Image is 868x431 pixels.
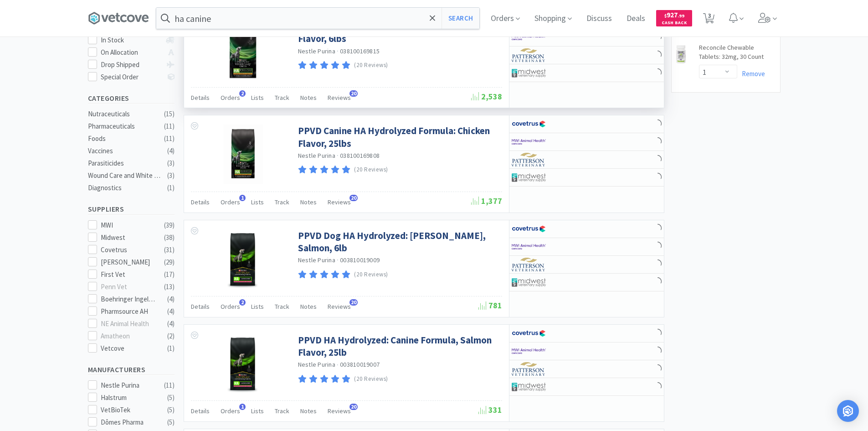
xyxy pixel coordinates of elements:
[676,45,686,63] img: b87a56536bba4b39af2dbd5e323d75e9_260765.jpeg
[101,318,157,329] div: NE Animal Health
[471,196,502,206] span: 1,377
[156,8,479,29] input: Search by item, sku, manufacturer, ingredient, size...
[101,417,157,428] div: Dômes Pharma
[340,360,380,369] span: 003810019007
[512,48,546,62] img: f5e969b455434c6296c6d81ef179fa71_3.png
[101,281,157,292] div: Penn Vet
[300,302,317,311] span: Notes
[251,93,264,102] span: Lists
[512,362,546,376] img: f5e969b455434c6296c6d81ef179fa71_3.png
[224,334,262,393] img: 68b612d6e6264d309465960847503a5b_399944.png
[191,302,210,311] span: Details
[239,299,246,306] span: 2
[298,47,335,55] a: Nestle Purina
[88,93,175,104] h5: Categories
[101,47,161,58] div: On Allocation
[167,318,175,329] div: ( 4 )
[164,269,175,280] div: ( 17 )
[88,121,162,132] div: Pharmaceuticals
[662,21,687,26] span: Cash Back
[101,232,157,243] div: Midwest
[167,417,175,428] div: ( 5 )
[512,344,546,358] img: f6b2451649754179b5b4e0c70c3f7cb0_2.png
[349,404,358,410] span: 20
[191,93,210,102] span: Details
[251,302,264,311] span: Lists
[275,407,289,415] span: Track
[101,220,157,231] div: MWI
[512,31,546,44] img: f6b2451649754179b5b4e0c70c3f7cb0_2.png
[664,13,667,19] span: $
[167,405,175,415] div: ( 5 )
[88,109,162,119] div: Nutraceuticals
[337,361,339,369] span: ·
[354,374,388,384] p: (20 Reviews)
[512,327,546,340] img: 77fca1acd8b6420a9015268ca798ef17_1.png
[656,6,692,31] a: $927.99Cash Back
[300,407,317,415] span: Notes
[678,13,684,19] span: . 99
[101,244,157,255] div: Covetrus
[298,229,500,254] a: PPVD Dog HA Hydrolyzed: [PERSON_NAME], Salmon, 6lb
[512,117,546,131] img: 77fca1acd8b6420a9015268ca798ef17_1.png
[512,380,546,394] img: 4dd14cff54a648ac9e977f0c5da9bc2e_5.png
[298,360,335,369] a: Nestle Purina
[167,182,175,193] div: ( 1 )
[328,93,351,102] span: Reviews
[837,400,859,422] div: Open Intercom Messenger
[275,198,289,206] span: Track
[512,135,546,149] img: f6b2451649754179b5b4e0c70c3f7cb0_2.png
[164,257,175,268] div: ( 29 )
[101,392,157,403] div: Halstrum
[512,275,546,289] img: 4dd14cff54a648ac9e977f0c5da9bc2e_5.png
[164,109,175,119] div: ( 15 )
[221,302,240,311] span: Orders
[699,43,776,65] a: Reconcile Chewable Tablets: 32mg, 30 Count
[167,306,175,317] div: ( 4 )
[354,61,388,70] p: (20 Reviews)
[328,198,351,206] span: Reviews
[88,133,162,144] div: Foods
[101,294,157,305] div: Boehringer Ingelheim
[664,10,684,19] span: 927
[101,59,161,70] div: Drop Shipped
[223,125,263,184] img: 7ac1e384f0ec44ddab165922a84fb33b_89657.jpeg
[623,15,649,23] a: Deals
[699,16,718,24] a: 3
[164,121,175,132] div: ( 11 )
[354,270,388,280] p: (20 Reviews)
[512,222,546,236] img: 77fca1acd8b6420a9015268ca798ef17_1.png
[221,407,240,415] span: Orders
[88,158,162,169] div: Parasiticides
[478,405,502,415] span: 331
[101,405,157,415] div: VetBioTek
[239,90,246,97] span: 2
[221,198,240,206] span: Orders
[349,299,358,306] span: 20
[349,90,358,97] span: 20
[88,204,175,214] h5: Suppliers
[512,66,546,80] img: 4dd14cff54a648ac9e977f0c5da9bc2e_5.png
[221,93,240,102] span: Orders
[101,257,157,268] div: [PERSON_NAME]
[101,35,161,46] div: In Stock
[328,302,351,311] span: Reviews
[88,145,162,156] div: Vaccines
[349,195,358,201] span: 20
[300,93,317,102] span: Notes
[167,294,175,305] div: ( 4 )
[88,364,175,375] h5: Manufacturers
[101,306,157,317] div: Pharmsource AH
[340,151,380,160] span: 038100169808
[101,331,157,342] div: Amatheon
[471,91,502,102] span: 2,538
[298,334,500,359] a: PPVD HA Hydrolyzed: Canine Formula, Salmon Flavor, 25lb
[275,93,289,102] span: Track
[88,182,162,193] div: Diagnostics
[737,69,765,78] a: Remove
[354,165,388,175] p: (20 Reviews)
[512,240,546,254] img: f6b2451649754179b5b4e0c70c3f7cb0_2.png
[167,392,175,403] div: ( 5 )
[337,47,339,55] span: ·
[478,300,502,311] span: 781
